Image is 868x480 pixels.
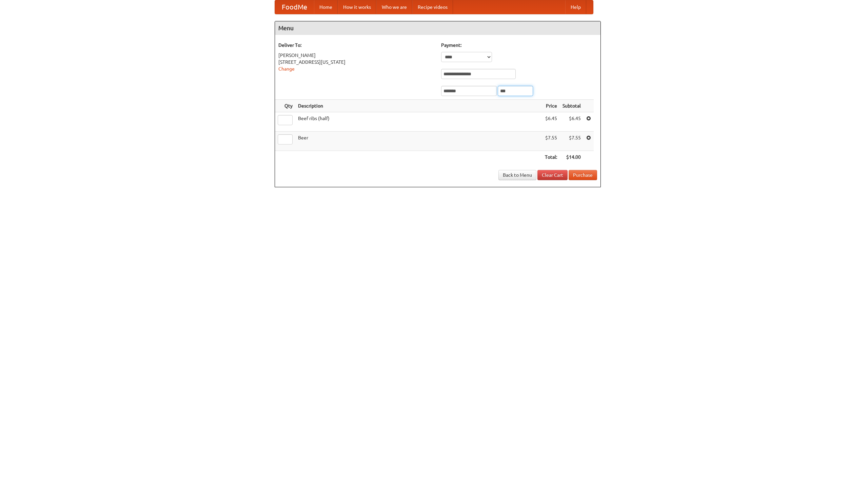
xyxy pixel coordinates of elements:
[569,170,597,180] button: Purchase
[498,170,536,180] a: Back to Menu
[441,42,597,49] h5: Payment:
[537,170,568,180] a: Clear Cart
[560,112,584,132] td: $6.45
[376,0,412,14] a: Who we are
[542,100,560,112] th: Price
[278,59,434,65] div: [STREET_ADDRESS][US_STATE]
[560,132,584,151] td: $7.55
[542,151,560,164] th: Total:
[338,0,376,14] a: How it works
[542,112,560,132] td: $6.45
[295,132,542,151] td: Beer
[314,0,338,14] a: Home
[278,66,295,72] a: Change
[560,151,584,164] th: $14.00
[565,0,586,14] a: Help
[412,0,453,14] a: Recipe videos
[560,100,584,112] th: Subtotal
[295,112,542,132] td: Beef ribs (half)
[278,42,434,49] h5: Deliver To:
[275,21,600,35] h4: Menu
[278,52,434,59] div: [PERSON_NAME]
[542,132,560,151] td: $7.55
[275,0,314,14] a: FoodMe
[295,100,542,112] th: Description
[275,100,295,112] th: Qty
